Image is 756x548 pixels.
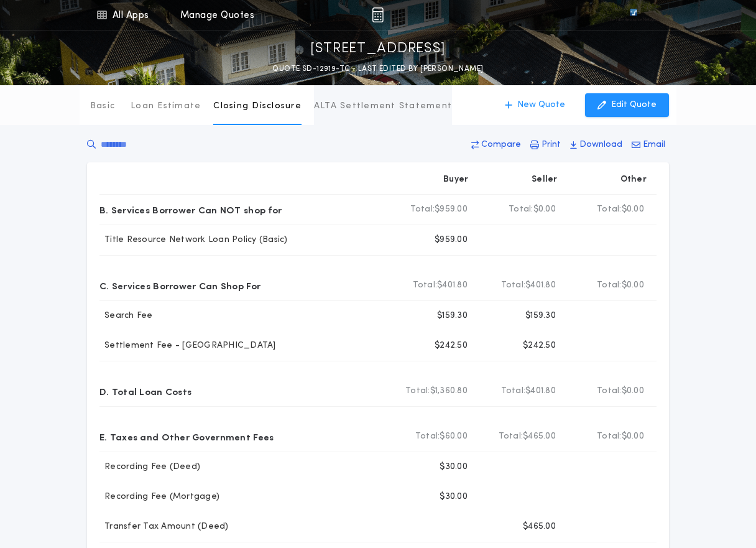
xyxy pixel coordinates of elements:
b: Total: [501,279,526,292]
button: Download [566,134,626,156]
span: $0.00 [533,203,556,216]
img: vs-icon [607,9,660,21]
p: Download [579,139,622,151]
span: $401.80 [525,279,556,292]
span: $0.00 [622,203,644,216]
span: $1,360.80 [430,385,468,397]
p: B. Services Borrower Can NOT shop for [99,200,282,220]
button: Compare [468,134,525,156]
button: Edit Quote [585,93,669,117]
b: Total: [413,279,438,292]
p: D. Total Loan Costs [99,381,191,401]
span: $465.00 [523,430,556,443]
p: $159.30 [525,310,556,322]
p: Closing Disclosure [213,100,302,113]
span: $0.00 [622,430,644,443]
b: Total: [410,203,435,216]
p: [STREET_ADDRESS] [310,39,446,59]
p: $159.30 [437,310,468,322]
button: Email [628,134,669,156]
span: $401.80 [437,279,468,292]
b: Total: [597,385,622,397]
b: Total: [597,430,622,443]
p: Title Resource Network Loan Policy (Basic) [99,234,288,246]
p: $465.00 [523,521,556,533]
p: $30.00 [440,491,468,503]
p: Buyer [443,174,468,186]
button: New Quote [492,93,578,117]
button: Print [527,134,565,156]
p: Search Fee [99,310,153,322]
p: Recording Fee (Deed) [99,461,200,473]
span: $60.00 [440,430,468,443]
p: $242.50 [435,340,468,352]
p: QUOTE SD-12919-TC - LAST EDITED BY [PERSON_NAME] [272,63,483,75]
p: Settlement Fee - [GEOGRAPHIC_DATA] [99,340,276,352]
img: img [372,7,384,22]
p: Compare [481,139,521,151]
p: Edit Quote [611,99,657,111]
p: Loan Estimate [131,100,201,113]
p: $242.50 [523,340,556,352]
b: Total: [597,203,622,216]
p: Seller [532,174,558,186]
p: Recording Fee (Mortgage) [99,491,219,503]
p: Print [542,139,561,151]
b: Total: [499,430,523,443]
span: $401.80 [525,385,556,397]
p: Other [620,174,647,186]
p: Email [643,139,665,151]
p: Transfer Tax Amount (Deed) [99,521,229,533]
p: $959.00 [435,234,468,246]
span: $0.00 [622,279,644,292]
p: E. Taxes and Other Government Fees [99,427,274,447]
p: ALTA Settlement Statement [314,100,452,113]
b: Total: [501,385,526,397]
b: Total: [597,279,622,292]
span: $0.00 [622,385,644,397]
b: Total: [405,385,430,397]
b: Total: [415,430,440,443]
span: $959.00 [435,203,468,216]
b: Total: [509,203,533,216]
p: Basic [90,100,115,113]
p: $30.00 [440,461,468,473]
p: C. Services Borrower Can Shop For [99,276,260,295]
p: New Quote [517,99,565,111]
